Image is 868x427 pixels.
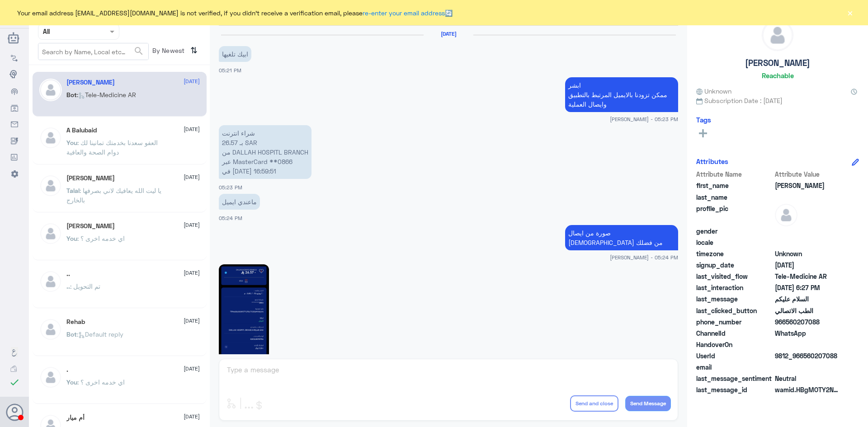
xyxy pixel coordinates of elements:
[133,46,144,56] span: search
[66,139,77,146] span: You
[696,204,773,225] span: profile_pic
[39,174,62,197] img: defaultAdmin.png
[696,249,773,258] span: timezone
[775,362,840,372] span: null
[610,253,678,261] span: [PERSON_NAME] - 05:24 PM
[219,184,242,190] span: 05:23 PM
[775,169,840,179] span: Attribute Value
[775,374,840,383] span: 0
[696,340,773,349] span: HandoverOn
[219,264,269,374] img: 731247643151101.png
[775,204,797,226] img: defaultAdmin.png
[696,116,711,124] h6: Tags
[39,270,62,293] img: defaultAdmin.png
[696,86,731,96] span: Unknown
[9,377,20,388] i: check
[610,115,678,123] span: [PERSON_NAME] - 05:23 PM
[17,8,453,18] span: Your email address [EMAIL_ADDRESS][DOMAIN_NAME] is not verified, if you didn't receive a verifica...
[775,226,840,236] span: null
[845,8,854,17] button: ×
[570,395,618,412] button: Send and close
[219,215,242,221] span: 05:24 PM
[696,272,773,281] span: last_visited_flow
[66,91,77,99] span: Bot
[184,173,200,181] span: [DATE]
[66,235,77,242] span: You
[696,260,773,270] span: signup_date
[775,260,840,270] span: 2025-04-10T11:13:33.781Z
[696,317,773,327] span: phone_number
[696,306,773,315] span: last_clicked_button
[66,139,158,156] span: : العفو سعدنا بخدمتك تمانينا لك دوام الصحة والعافية
[66,270,70,278] h5: ..
[775,306,840,315] span: الطب الاتصالي
[775,351,840,361] span: 9812_966560207088
[219,125,311,179] p: 20/7/2025, 5:23 PM
[66,318,85,326] h5: Rehab
[39,79,62,101] img: defaultAdmin.png
[363,9,445,17] a: re-enter your email address
[775,283,840,292] span: 2025-08-09T15:27:21.463Z
[184,413,200,421] span: [DATE]
[184,77,200,85] span: [DATE]
[77,235,125,242] span: : اي خدمه اخرى ؟
[66,187,161,204] span: : يا ليت الله يعافيك لاني بصرفها بالخارج
[39,318,62,341] img: defaultAdmin.png
[66,330,77,338] span: Bot
[775,340,840,349] span: null
[565,225,678,250] p: 20/7/2025, 5:24 PM
[77,330,123,338] span: : Default reply
[39,366,62,389] img: defaultAdmin.png
[66,282,70,290] span: ..
[775,238,840,247] span: null
[190,43,198,58] i: ⇅
[775,181,840,190] span: عبدالرحمن
[696,181,773,190] span: first_name
[219,67,241,73] span: 05:21 PM
[696,238,773,247] span: locale
[70,282,100,290] span: : تم التحويل
[696,374,773,383] span: last_message_sentiment
[66,222,115,230] h5: Reema Mansour
[625,396,671,411] button: Send Message
[696,294,773,304] span: last_message
[38,43,148,60] input: Search by Name, Local etc…
[762,71,794,80] h6: Reachable
[39,222,62,245] img: defaultAdmin.png
[219,46,251,62] p: 20/7/2025, 5:21 PM
[696,226,773,236] span: gender
[775,272,840,281] span: Tele-Medicine AR
[696,96,859,105] span: Subscription Date : [DATE]
[77,378,125,386] span: : اي خدمه اخرى ؟
[184,125,200,133] span: [DATE]
[696,385,773,394] span: last_message_id
[66,378,77,386] span: You
[696,157,728,165] h6: Attributes
[66,79,115,86] h5: عبدالرحمن
[149,43,187,61] span: By Newest
[184,221,200,229] span: [DATE]
[133,44,144,59] button: search
[696,283,773,292] span: last_interaction
[66,366,68,374] h5: .
[66,174,115,182] h5: Talal Alruwaished
[77,91,136,99] span: : Tele-Medicine AR
[775,328,840,338] span: 2
[39,127,62,149] img: defaultAdmin.png
[762,20,793,51] img: defaultAdmin.png
[696,351,773,361] span: UserId
[745,58,810,68] h5: [PERSON_NAME]
[775,294,840,304] span: السلام عليكم
[424,31,473,37] h6: [DATE]
[219,194,260,210] p: 20/7/2025, 5:24 PM
[775,385,840,394] span: wamid.HBgMOTY2NTYwMjA3MDg4FQIAEhgUM0FFQTVCQjdDNDBDMzc1QzczQzQA
[775,249,840,258] span: Unknown
[696,328,773,338] span: ChannelId
[775,317,840,327] span: 966560207088
[184,365,200,373] span: [DATE]
[66,187,80,194] span: Talal
[184,269,200,277] span: [DATE]
[66,414,85,422] h5: أم ميار
[696,362,773,372] span: email
[66,127,97,134] h5: A Balubaid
